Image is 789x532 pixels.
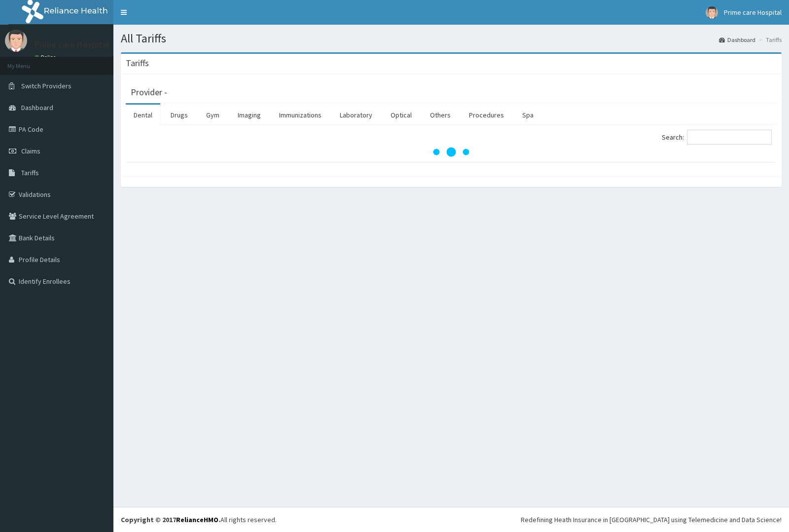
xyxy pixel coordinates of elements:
[706,6,718,19] img: User Image
[163,105,196,125] a: Drugs
[230,105,269,125] a: Imaging
[514,105,541,125] a: Spa
[121,32,782,45] h1: All Tariffs
[431,132,471,172] svg: audio-loading
[271,105,329,125] a: Immunizations
[21,147,40,155] span: Claims
[121,515,220,524] strong: Copyright © 2017 .
[113,507,789,532] footer: All rights reserved.
[662,130,772,145] label: Search:
[719,36,755,44] a: Dashboard
[198,105,227,125] a: Gym
[383,105,420,125] a: Optical
[332,105,380,125] a: Laboratory
[724,8,782,17] span: Prime care Hospital
[176,515,218,524] a: RelianceHMO
[461,105,512,125] a: Procedures
[21,103,53,112] span: Dashboard
[422,105,459,125] a: Others
[35,40,109,49] p: Prime care Hospital
[687,130,772,145] input: Search:
[756,36,782,44] li: Tariffs
[126,59,149,68] h3: Tariffs
[131,88,167,97] h3: Provider -
[21,81,72,90] span: Switch Providers
[35,54,58,61] a: Online
[126,105,160,125] a: Dental
[21,168,39,177] span: Tariffs
[5,30,27,52] img: User Image
[521,515,782,525] div: Redefining Heath Insurance in [GEOGRAPHIC_DATA] using Telemedicine and Data Science!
